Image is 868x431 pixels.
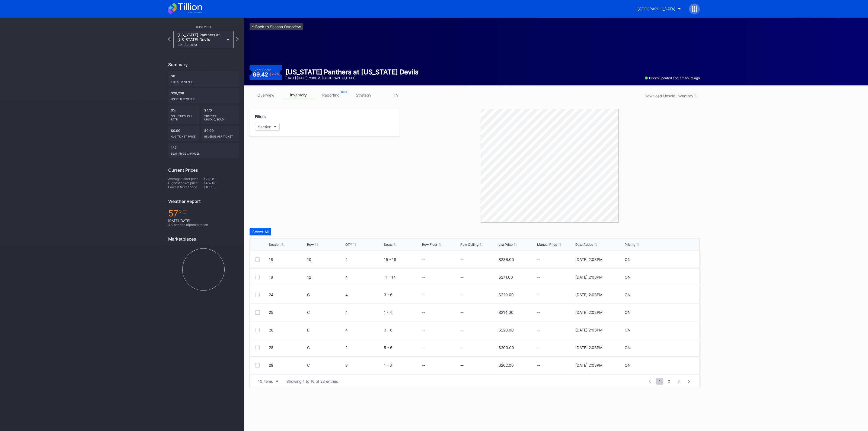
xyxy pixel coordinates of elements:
span: ℉ [178,208,187,219]
div: 28 [269,345,306,350]
div: [GEOGRAPHIC_DATA] [637,7,675,11]
div: Weather Report [168,199,239,204]
div: $0.00 [168,126,199,141]
div: [DATE] 2:03PM [575,345,602,350]
div: [DATE] [DATE] [168,219,239,223]
div: -- [460,292,464,297]
div: 10 [307,257,344,262]
div: -- [422,292,425,297]
div: [DATE] 2:03PM [575,292,602,297]
div: $467.00 [203,181,239,185]
div: Avg ticket price [171,133,197,138]
div: -- [460,257,464,262]
div: -- [537,363,574,368]
div: -- [422,310,425,315]
div: ON [625,328,631,332]
div: Pricing [625,242,635,247]
div: [DATE] 2:03PM [575,328,602,332]
div: $220.00 [499,328,514,332]
div: $278.81 [203,177,239,181]
div: $202.00 [499,363,514,368]
div: 4 [345,292,382,297]
div: Showing 1 to 10 of 28 entries [286,379,338,384]
svg: Chart title [168,246,239,293]
div: $0.00 [202,126,239,141]
div: $286.00 [499,257,514,262]
div: -- [537,345,574,350]
div: [DATE] [DATE] 7:00PM | [GEOGRAPHIC_DATA] [285,76,419,80]
div: ON [625,292,631,297]
div: 57 [168,208,239,219]
div: 2.2 % [272,72,279,75]
div: ON [625,363,631,368]
span: 3 [675,378,682,385]
div: ON [625,275,631,279]
div: Seats [384,242,392,247]
div: Highest ticket price [168,181,203,185]
div: Unsold Revenue [171,95,236,101]
div: -- [460,310,464,315]
div: ON [625,257,631,262]
div: -- [460,275,464,279]
div: ON [625,345,631,350]
span: 2 [665,378,673,385]
div: 11 - 14 [384,275,421,279]
div: [US_STATE] Panthers at [US_STATE] Devils [285,68,419,76]
a: reporting [315,91,347,99]
div: Current Prices [168,167,239,173]
div: Lowest ticket price [168,185,203,189]
div: QTY [345,242,352,247]
div: -- [422,363,425,368]
div: [DATE] 2:03PM [575,257,602,262]
a: inventory [282,91,315,99]
button: Download Unsold Inventory [642,92,700,100]
a: TV [380,91,412,99]
div: 18 [269,275,306,279]
div: -- [460,363,464,368]
div: 4 [345,275,382,279]
button: Select All [250,228,271,235]
div: -- [460,328,464,332]
div: 25 [269,310,306,315]
div: Section [269,242,280,247]
div: Event Score [253,68,271,72]
div: 1 - 4 [384,310,421,315]
div: Select All [252,229,269,234]
div: $229.00 [499,292,514,297]
div: 18 [269,257,306,262]
div: -- [422,328,425,332]
div: Row Floor [422,242,437,247]
div: -- [460,345,464,350]
a: strategy [347,91,380,99]
div: 12 [307,275,344,279]
div: 4 % chance of precipitation [168,223,239,227]
div: This Event [168,25,239,28]
div: Revenue per ticket [204,133,236,138]
div: Prices updated about 2 hours ago [645,76,700,80]
div: Sell Through Rate [171,112,197,121]
div: Average ticket price [168,177,203,181]
div: -- [422,275,425,279]
div: -- [422,257,425,262]
div: Tickets Unsold/Sold [204,112,236,121]
div: -- [422,345,425,350]
div: -- [537,310,574,315]
div: [DATE] 2:03PM [575,363,602,368]
div: B [307,328,344,332]
div: [DATE] 2:03PM [575,275,602,279]
a: overview [250,91,282,99]
div: 3 - 6 [384,292,421,297]
div: 69.42 [253,72,279,77]
button: Section [255,123,280,131]
div: Marketplaces [168,236,239,242]
button: 10 items [255,378,281,385]
div: Total Revenue [171,78,236,84]
div: [DATE] 2:03PM [575,310,602,315]
div: Summary [168,62,239,67]
div: C [307,310,344,315]
div: Row [307,242,314,247]
div: -- [537,328,574,332]
div: Section [258,124,271,129]
div: -- [537,275,574,279]
div: $0 [168,71,239,86]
